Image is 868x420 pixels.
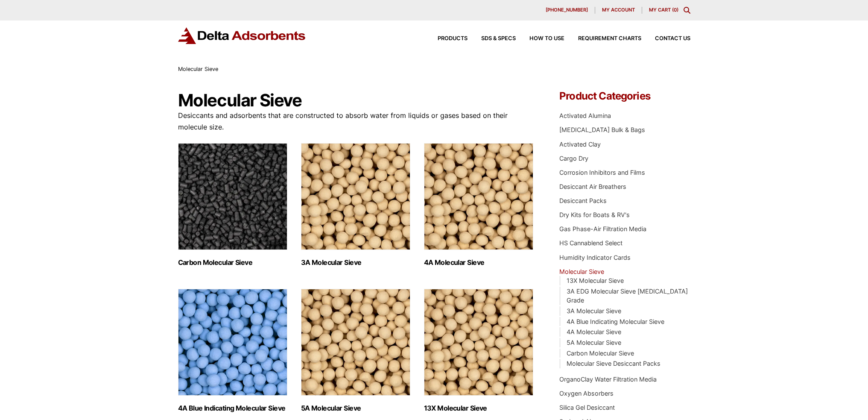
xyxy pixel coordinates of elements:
[529,36,564,41] span: How to Use
[424,289,533,396] img: 13X Molecular Sieve
[468,36,516,41] a: SDS & SPECS
[578,36,641,41] span: Requirement Charts
[559,376,657,383] a: OrganoClay Water Filtration Media
[424,36,468,41] a: Products
[641,36,690,41] a: Contact Us
[655,36,690,41] span: Contact Us
[559,155,588,162] a: Cargo Dry
[301,289,410,412] a: Visit product category 5A Molecular Sieve
[602,8,635,12] span: My account
[567,339,621,346] a: 5A Molecular Sieve
[649,7,678,13] a: My Cart (0)
[178,66,218,72] span: Molecular Sieve
[559,404,615,411] a: Silica Gel Desiccant
[559,225,646,232] a: Gas Phase-Air Filtration Media
[178,289,287,412] a: Visit product category 4A Blue Indicating Molecular Sieve
[567,328,621,335] a: 4A Molecular Sieve
[301,143,410,267] a: Visit product category 3A Molecular Sieve
[301,258,410,267] h2: 3A Molecular Sieve
[559,126,645,133] a: [MEDICAL_DATA] Bulk & Bags
[178,91,534,110] h1: Molecular Sieve
[178,143,287,250] img: Carbon Molecular Sieve
[559,254,631,261] a: Humidity Indicator Cards
[424,143,533,250] img: 4A Molecular Sieve
[559,268,604,275] a: Molecular Sieve
[301,289,410,396] img: 5A Molecular Sieve
[567,307,621,314] a: 3A Molecular Sieve
[559,169,645,176] a: Corrosion Inhibitors and Films
[684,7,690,14] div: Toggle Modal Content
[424,258,533,267] h2: 4A Molecular Sieve
[424,143,533,267] a: Visit product category 4A Molecular Sieve
[559,112,611,119] a: Activated Alumina
[539,7,595,14] a: [PHONE_NUMBER]
[559,197,607,204] a: Desiccant Packs
[438,36,468,41] span: Products
[301,404,410,412] h2: 5A Molecular Sieve
[595,7,642,14] a: My account
[301,143,410,250] img: 3A Molecular Sieve
[178,289,287,396] img: 4A Blue Indicating Molecular Sieve
[559,390,614,397] a: Oxygen Absorbers
[178,110,534,133] p: Desiccants and adsorbents that are constructed to absorb water from liquids or gases based on the...
[567,277,624,284] a: 13X Molecular Sieve
[564,36,641,41] a: Requirement Charts
[567,350,634,357] a: Carbon Molecular Sieve
[559,91,690,101] h4: Product Categories
[178,143,287,267] a: Visit product category Carbon Molecular Sieve
[546,8,588,12] span: [PHONE_NUMBER]
[567,360,660,367] a: Molecular Sieve Desiccant Packs
[178,404,287,412] h2: 4A Blue Indicating Molecular Sieve
[424,289,533,412] a: Visit product category 13X Molecular Sieve
[178,27,306,44] img: Delta Adsorbents
[559,183,626,190] a: Desiccant Air Breathers
[481,36,516,41] span: SDS & SPECS
[424,404,533,412] h2: 13X Molecular Sieve
[567,318,664,325] a: 4A Blue Indicating Molecular Sieve
[567,288,688,304] a: 3A EDG Molecular Sieve [MEDICAL_DATA] Grade
[178,258,287,267] h2: Carbon Molecular Sieve
[559,211,630,218] a: Dry Kits for Boats & RV's
[674,7,677,13] span: 0
[559,141,601,148] a: Activated Clay
[559,239,623,247] a: HS Cannablend Select
[516,36,564,41] a: How to Use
